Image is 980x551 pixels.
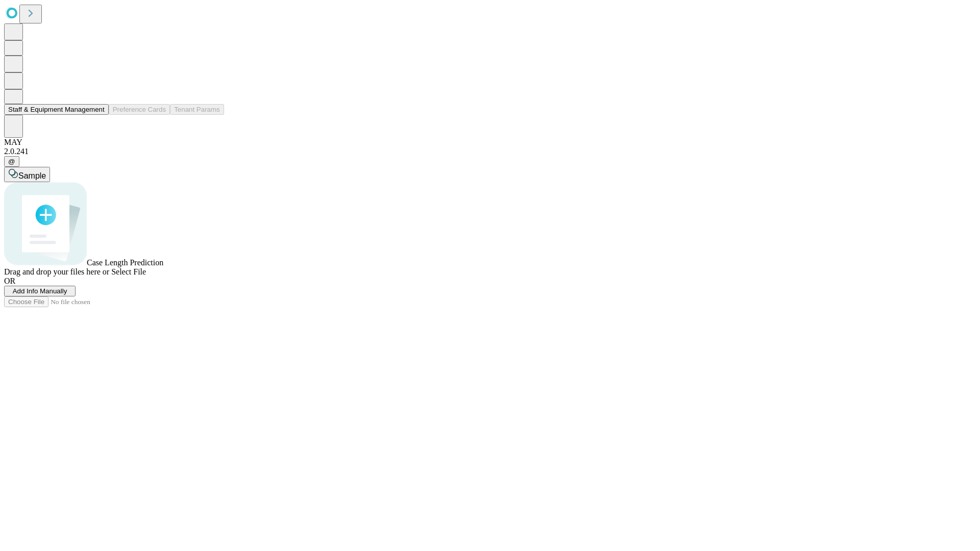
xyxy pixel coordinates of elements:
button: Staff & Equipment Management [4,104,109,115]
span: OR [4,277,15,285]
button: Tenant Params [170,104,224,115]
span: Select File [111,267,146,276]
span: Drag and drop your files here or [4,267,109,276]
span: Sample [18,171,46,180]
span: Case Length Prediction [87,258,163,267]
span: @ [8,158,15,165]
div: MAY [4,138,976,147]
span: Add Info Manually [13,287,67,295]
button: Add Info Manually [4,286,76,296]
button: Sample [4,167,50,182]
button: Preference Cards [109,104,170,115]
button: @ [4,156,19,167]
div: 2.0.241 [4,147,976,156]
